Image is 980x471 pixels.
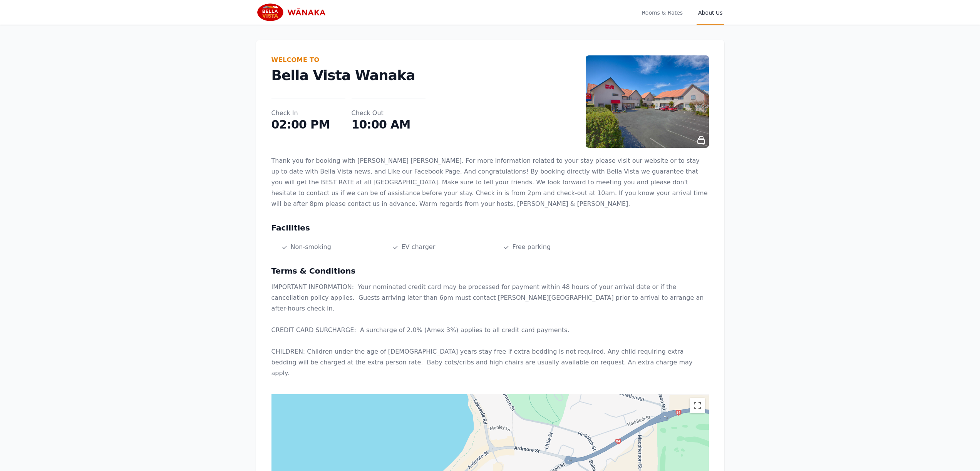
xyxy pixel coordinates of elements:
[256,3,330,22] img: Bella Vista Wanaka
[382,242,487,252] dd: EV charger
[271,68,586,83] p: Bella Vista Wanaka
[271,265,709,277] h3: Terms & Conditions
[690,398,705,413] button: Toggle fullscreen view
[271,118,345,132] dd: 02:00 PM
[271,242,376,252] dd: Non-smoking
[493,242,598,252] dd: Free parking
[271,109,345,118] dt: Check In
[352,109,426,118] dt: Check Out
[271,155,709,209] p: Thank you for booking with [PERSON_NAME] [PERSON_NAME]. For more information related to your stay...
[352,118,426,132] dd: 10:00 AM
[271,282,709,379] p: IMPORTANT INFORMATION: Your nominated credit card may be processed for payment within 48 hours of...
[271,55,586,65] h2: Welcome To
[271,222,709,234] h3: Facilities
